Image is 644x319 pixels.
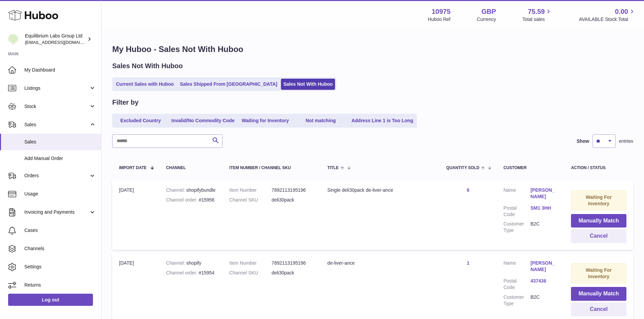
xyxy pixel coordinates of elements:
dd: B2C [530,221,557,234]
span: Sales [24,139,96,145]
strong: Waiting For Inventory [586,267,612,279]
span: Listings [24,85,89,91]
div: Equilibrium Labs Group Ltd [25,33,86,46]
dd: 7892113195196 [271,187,314,193]
a: 1 [467,260,470,266]
span: Sales [24,122,89,128]
button: Cancel [571,302,626,316]
a: Excluded Country [114,115,168,126]
a: 0.00 AVAILABLE Stock Total [579,7,636,23]
strong: Channel [166,260,186,266]
span: Stock [24,103,89,110]
a: Sales Shipped From [GEOGRAPHIC_DATA] [177,79,280,90]
strong: Waiting For Inventory [586,194,612,206]
button: Cancel [571,229,626,243]
div: Channel [166,166,216,170]
dt: Channel SKU [229,197,271,203]
strong: GBP [481,7,496,16]
span: Settings [24,264,96,270]
strong: Channel order [166,197,199,203]
a: Current Sales with Huboo [114,79,176,90]
dd: B2C [530,294,557,307]
dt: Postal Code [503,205,530,218]
div: #15956 [166,197,216,203]
span: 75.59 [528,7,545,16]
div: Action / Status [571,166,626,170]
span: Usage [24,191,96,197]
span: AVAILABLE Stock Total [579,16,636,23]
dt: Customer Type [503,221,530,234]
span: entries [619,138,633,144]
span: Title [327,166,338,170]
td: [DATE] [112,180,159,250]
img: huboo@equilibriumlabs.com [8,34,18,44]
div: shopify [166,260,216,266]
a: Log out [8,294,93,306]
a: SM1 3HH [530,205,557,211]
div: shopifybundle [166,187,216,193]
a: [PERSON_NAME] [530,187,557,200]
strong: Channel order [166,270,199,275]
h1: My Huboo - Sales Not With Huboo [112,44,633,55]
div: Customer [503,166,557,170]
dt: Name [503,260,530,274]
span: Orders [24,172,89,179]
span: Quantity Sold [446,166,479,170]
dt: Postal Code [503,278,530,291]
dt: Name [503,187,530,202]
a: Waiting for Inventory [238,115,292,126]
span: My Dashboard [24,67,96,73]
div: Huboo Ref [428,16,451,23]
span: Returns [24,282,96,288]
a: Sales Not With Huboo [281,79,335,90]
button: Manually Match [571,287,626,301]
label: Show [577,138,589,144]
a: Invalid/No Commodity Code [169,115,237,126]
dt: Item Number [229,260,271,266]
div: Single deli30pack de-liver-ance [327,187,433,193]
div: Currency [477,16,496,23]
a: Address Line 1 is Too Long [349,115,416,126]
button: Manually Match [571,214,626,228]
div: de-liver-ance [327,260,433,266]
span: 0.00 [615,7,628,16]
div: Item Number / Channel SKU [229,166,314,170]
div: #15954 [166,270,216,276]
strong: 10975 [432,7,451,16]
dt: Channel SKU [229,270,271,276]
span: Total sales [522,16,552,23]
a: 437436 [530,278,557,284]
span: Channels [24,245,96,252]
dt: Item Number [229,187,271,193]
span: Import date [119,166,147,170]
dd: deli30pack [271,270,314,276]
dt: Customer Type [503,294,530,307]
a: [PERSON_NAME] [530,260,557,273]
a: Not matching [294,115,348,126]
h2: Filter by [112,98,139,107]
dd: 7892113195196 [271,260,314,266]
a: 6 [467,187,470,193]
h2: Sales Not With Huboo [112,61,183,71]
a: 75.59 Total sales [522,7,552,23]
span: [EMAIL_ADDRESS][DOMAIN_NAME] [25,39,99,45]
span: Add Manual Order [24,155,96,162]
span: Cases [24,227,96,234]
strong: Channel [166,187,186,193]
span: Invoicing and Payments [24,209,89,215]
dd: deli30pack [271,197,314,203]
